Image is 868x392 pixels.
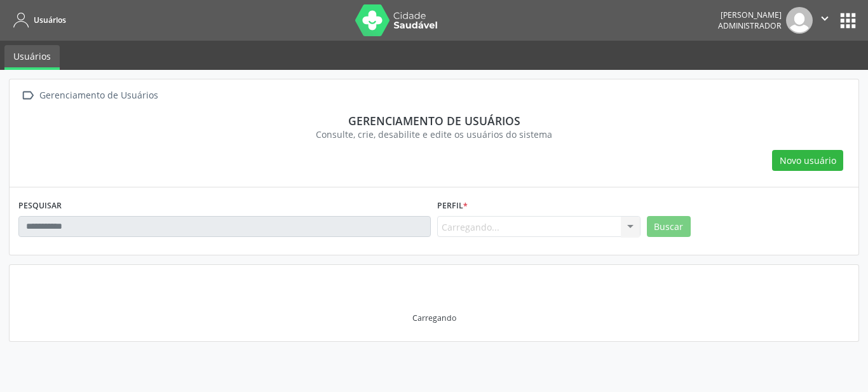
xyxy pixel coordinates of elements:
i:  [818,11,832,25]
div: Consulte, crie, desabilite e edite os usuários do sistema [27,128,841,141]
label: PESQUISAR [18,196,62,216]
span: Novo usuário [780,154,836,167]
button: Buscar [647,216,691,238]
div: Gerenciamento de usuários [27,114,841,128]
div: Carregando [412,313,456,323]
div: [PERSON_NAME] [718,10,782,20]
img: img [786,7,813,34]
span: Administrador [718,20,782,31]
button: apps [837,10,859,32]
div: Gerenciamento de Usuários [37,86,160,105]
i:  [18,86,37,105]
a:  Gerenciamento de Usuários [18,86,160,105]
a: Usuários [4,45,60,70]
button: Novo usuário [772,150,843,172]
a: Usuários [9,10,66,30]
label: Perfil [437,196,468,216]
button:  [813,7,837,34]
span: Usuários [34,15,66,25]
